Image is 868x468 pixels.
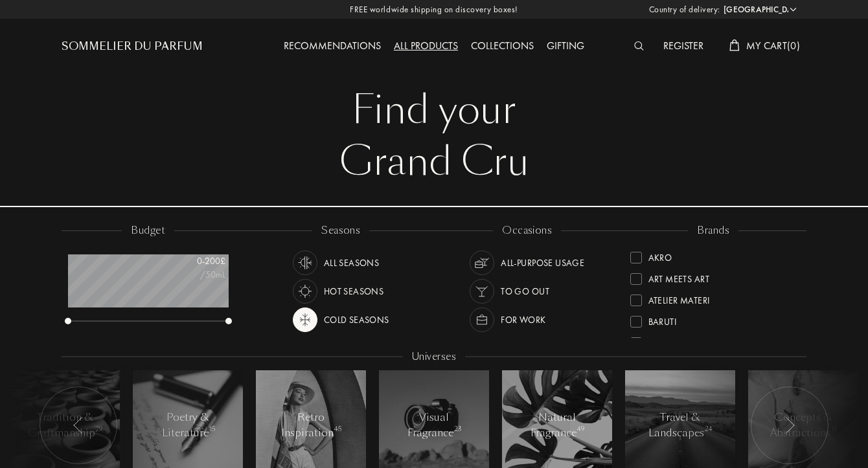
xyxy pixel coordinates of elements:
div: Grand Cru [71,136,797,188]
img: usage_occasion_party_white.svg [473,282,491,300]
div: Hot Seasons [324,279,384,304]
div: seasons [312,223,369,238]
span: My Cart ( 0 ) [746,39,800,52]
span: Country of delivery: [649,3,720,16]
div: All Seasons [324,251,380,275]
img: usage_season_cold.svg [296,311,314,329]
div: Collections [464,38,540,55]
div: Cold Seasons [324,307,389,332]
div: All products [387,38,464,55]
img: usage_season_hot_white.svg [296,282,314,300]
div: Atelier Materi [648,289,710,307]
div: Baruti [648,311,677,328]
img: search_icn_white.svg [634,41,644,50]
img: cart_white.svg [729,39,740,51]
a: All products [387,39,464,52]
div: Travel & Landscapes [648,410,712,441]
div: 0 - 200 £ [161,254,225,268]
img: usage_occasion_all_white.svg [473,254,491,272]
div: Gifting [540,38,591,55]
div: Recommendations [277,38,387,55]
span: 49 [577,425,584,434]
img: arr_left.svg [73,417,84,434]
div: brands [688,223,738,238]
div: Akro [648,247,672,264]
div: To go Out [501,279,549,304]
div: occasions [493,223,561,238]
div: Natural Fragrance [530,410,585,441]
a: Collections [464,39,540,52]
img: usage_occasion_work_white.svg [473,311,491,329]
div: Register [657,38,710,55]
div: budget [122,223,174,238]
div: Universes [403,350,465,364]
span: 15 [209,425,215,434]
div: Binet-Papillon [648,332,713,350]
span: 23 [454,425,462,434]
img: arr_left.svg [784,417,795,434]
a: Recommendations [277,39,387,52]
div: All-purpose Usage [501,251,584,275]
div: Find your [71,84,797,136]
div: For Work [501,307,545,332]
img: usage_season_average_white.svg [296,254,314,272]
span: 45 [334,425,341,434]
div: Visual Fragrance [407,410,462,441]
div: Art Meets Art [648,268,709,285]
a: Gifting [540,39,591,52]
a: Register [657,39,710,52]
div: Retro Inspiration [281,410,341,441]
div: /50mL [161,268,225,282]
a: Sommelier du Parfum [62,39,203,54]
